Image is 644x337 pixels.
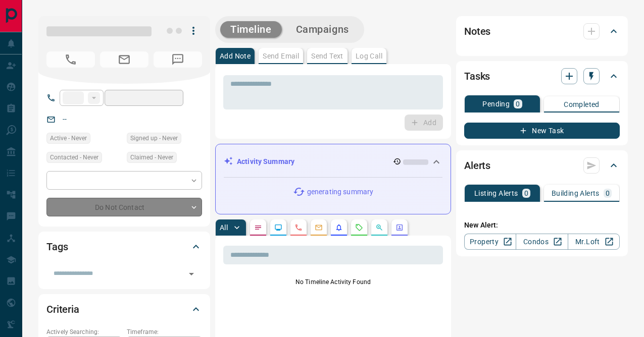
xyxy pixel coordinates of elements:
h2: Alerts [464,157,490,174]
p: 0 [524,190,528,197]
p: Pending [482,100,510,107]
div: Tasks [464,64,620,88]
p: Timeframe: [127,327,202,336]
p: Completed [564,101,600,108]
div: Notes [464,19,620,43]
button: New Task [464,123,620,139]
div: Alerts [464,153,620,178]
p: No Timeline Activity Found [223,277,443,287]
p: Add Note [220,52,251,60]
h2: Notes [464,23,490,39]
svg: Opportunities [375,223,383,232]
svg: Agent Actions [395,223,404,232]
span: Active - Never [50,133,87,143]
span: Claimed - Never [130,152,173,162]
a: Property [464,234,516,250]
p: New Alert: [464,220,620,231]
h2: Tags [46,239,68,255]
button: Open [184,267,199,281]
p: All [220,224,228,231]
p: Listing Alerts [474,190,518,197]
svg: Lead Browsing Activity [274,223,282,232]
p: 0 [516,100,520,107]
span: Contacted - Never [50,152,98,162]
div: Tags [46,235,202,259]
p: Activity Summary [237,156,294,167]
a: Condos [516,234,568,250]
p: Actively Searching: [46,327,122,336]
h2: Criteria [46,301,79,317]
svg: Listing Alerts [335,223,343,232]
p: generating summary [307,187,373,197]
div: Criteria [46,297,202,321]
div: Do Not Contact [46,198,202,216]
h2: Tasks [464,68,490,84]
button: Timeline [220,21,282,38]
span: Signed up - Never [130,133,178,143]
a: -- [63,115,67,123]
svg: Emails [315,223,323,232]
button: Campaigns [286,21,359,38]
a: Mr.Loft [568,234,620,250]
svg: Notes [254,223,262,232]
svg: Requests [355,223,363,232]
svg: Calls [294,223,303,232]
span: No Number [154,51,202,68]
div: Activity Summary [224,152,442,171]
span: No Number [46,51,95,68]
p: Building Alerts [552,190,600,197]
p: 0 [606,190,610,197]
span: No Email [100,51,148,68]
